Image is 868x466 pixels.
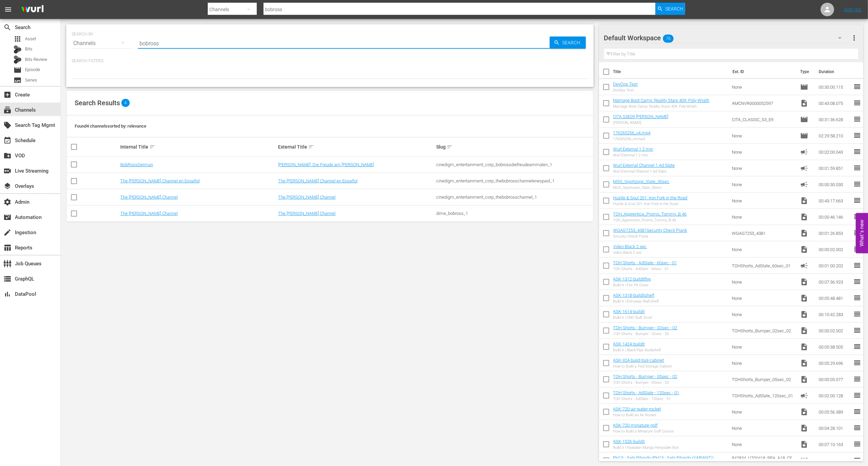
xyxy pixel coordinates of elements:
span: Automation [3,213,11,221]
td: None [729,176,797,193]
td: 00:00:02.002 [816,323,853,339]
a: BobRossGerman [120,162,153,167]
td: AMCNVR0000052597 [729,95,797,111]
td: 00:07:36.923 [816,274,853,290]
div: Channels [72,34,131,53]
span: reorder [853,229,861,237]
span: VOD [3,152,11,160]
span: reorder [853,180,861,188]
div: Internal Title [120,143,276,151]
span: Search [665,3,683,15]
a: TOH Shorts - Bumper - 05sec - 02 [613,374,677,379]
td: 00:43:08.075 [816,95,853,111]
span: Video [800,229,808,237]
span: reorder [853,245,861,253]
td: None [729,193,797,209]
span: Ingestion [3,228,11,237]
span: Video [800,440,808,448]
td: None [729,128,797,144]
a: TOH Shorts - AdSlate - 60sec - 01 [613,260,677,265]
span: Video [800,310,808,318]
div: Video Black 2 sec [613,250,647,255]
div: Default Workspace [604,28,848,47]
a: Marriage Boot Camp: Reality Stars 409: Poly-Wrath [613,98,710,103]
span: sort [308,144,314,150]
div: Build It | CNC Built Stool [613,315,652,320]
span: reorder [853,294,861,302]
td: TOHShorts_Bumper_05sec_02 [729,371,797,387]
span: reorder [853,440,861,448]
th: Title [613,62,728,81]
a: ASK-1318-builditshelf [613,293,654,298]
span: Series [25,77,37,84]
a: TOH_Apprentice_Promo_Tommy_B.46 [613,212,687,217]
a: The [PERSON_NAME] Channel en Español [120,178,200,183]
div: Marriage Boot Camp: Reality Stars 409: Poly-Wrath [613,104,710,109]
a: ASK-1526-buildit [613,439,645,444]
span: Ad [800,148,808,156]
div: TOH Shorts - Bumper - 02sec - 02 [613,332,677,336]
span: Reports [3,244,11,252]
span: Ad [800,262,808,270]
button: Open Feedback Widget [856,213,868,253]
div: Wurl External 1 2 min [613,153,653,157]
a: Hustle & Soul 201: Iron Fork in the Road [613,195,688,200]
a: ASK-1614-buildit [613,309,645,314]
td: 00:31:36.628 [816,111,853,128]
span: Episode [800,115,808,124]
span: Video [800,245,808,253]
th: Duration [815,62,855,81]
a: CITA S3E09 [PERSON_NAME] [613,114,669,119]
span: Ad [800,392,808,400]
span: Search [560,37,586,49]
div: 176265256_v4.mp4 [613,137,651,141]
td: None [729,339,797,355]
td: TOHShorts_Bumper_02sec_02 [729,323,797,339]
span: reorder [853,99,861,107]
span: Video [800,99,808,107]
div: cinedigm_entertainment_corp_bobrossdiefreudeammalen_1 [436,162,592,167]
span: Ad [800,180,808,188]
td: None [729,420,797,436]
a: TOH Shorts - AdSlate - 120sec - 01 [613,390,679,395]
span: reorder [853,196,861,204]
span: reorder [853,326,861,334]
td: 00:00:30.030 [816,176,853,193]
a: The [PERSON_NAME] Channel [120,211,178,216]
span: Video [800,408,808,416]
span: Create [3,91,11,99]
span: 76 [663,31,674,46]
a: ASK-720-miniature-golf [613,423,658,428]
td: None [729,290,797,306]
div: Build It | Black Pipe Bookshelf [613,348,661,352]
span: reorder [853,375,861,383]
td: 00:01:26.853 [816,225,853,241]
span: Found 4 channels sorted by: relevance [75,124,146,129]
span: reorder [853,424,861,432]
div: Build It | Fire Pit Cover [613,283,651,287]
span: Job Queues [3,260,11,268]
span: reorder [853,342,861,351]
div: Slug [436,143,592,151]
th: Type [796,62,815,81]
span: Episode [25,66,40,73]
span: Search Tag Mgmt [3,121,11,129]
span: Video [800,294,808,302]
span: Ad [800,164,808,172]
a: [PERSON_NAME]: Die Freude am [PERSON_NAME] [278,162,374,167]
td: None [729,306,797,323]
a: 176265256_v4.mp4 [613,130,651,135]
a: The [PERSON_NAME] Channel [278,195,336,200]
span: Episode [14,66,22,74]
div: MSG_Sportzone_Slate_30sec [613,185,670,190]
div: [PERSON_NAME] [613,120,669,125]
a: MSG_Sportzone_Slate_30sec [613,179,670,184]
a: The [PERSON_NAME] Channel [278,211,336,216]
td: None [729,79,797,95]
td: TOHShorts_AdSlate_120sec_01 [729,387,797,404]
div: How to Build a Tool Storage Cabinet [613,364,672,369]
td: 00:04:28.101 [816,420,853,436]
span: Channels [3,106,11,114]
span: Episode [800,457,808,465]
span: reorder [853,148,861,156]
